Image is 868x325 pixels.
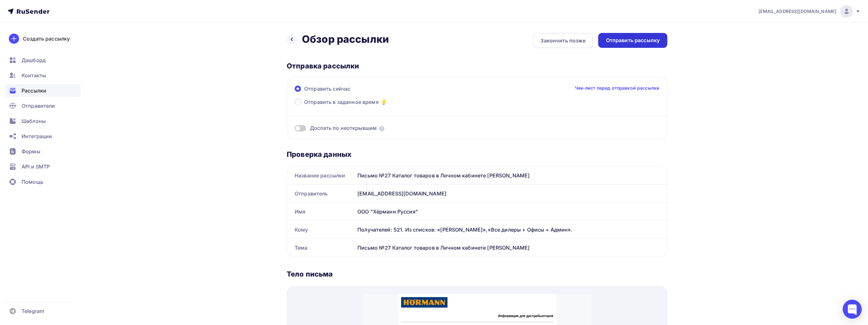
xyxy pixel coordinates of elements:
span: Интеграции [22,132,52,140]
span: Дослать по неоткрывшим [310,124,377,132]
p: Отдел маркетинга ООО «Хёрманн Руссия» [38,262,190,274]
p: Авторизуйтесь : каталог уже в навигационном меню слева! [38,139,190,158]
p: С уважением, [38,249,190,256]
a: [EMAIL_ADDRESS][DOMAIN_NAME] [759,5,860,18]
div: Отправитель [287,185,355,202]
a: Чек-лист перед отправкой рассылки [575,85,659,91]
div: ООО "Хёрманн Руссия" [355,203,667,220]
span: Формы [22,148,40,155]
div: Письмо №27 Каталог товаров в Личном кабинете [PERSON_NAME] [355,167,667,184]
div: Проверка данных [287,150,667,159]
h2: Обзор рассылки [302,33,389,46]
a: короткая видеоинструкция [130,171,186,176]
strong: Где найти каталог товаров? [38,140,100,145]
div: [EMAIL_ADDRESS][DOMAIN_NAME] [355,185,667,202]
span: Рассылки [22,87,46,94]
li: оборудование по складской программе; [51,117,190,123]
p: Обязательно ознакомьтесь и пользуйтесь этим инструментом при составлении коммерческих предложений! [38,177,190,189]
p: На Форуме для дистрибьюторов размещена ! [38,170,190,177]
div: Создать рассылку [23,35,70,42]
span: Отправить в заданное время [304,98,379,106]
span: Дашборд [22,56,46,64]
div: Тело письма [287,270,667,278]
div: Имя [287,203,355,220]
a: Отправители [5,99,81,112]
strong: Информация для дистрибьюторов [135,20,190,24]
div: Кому [287,221,355,239]
p: рады представить вам новое меню в Личном кабинете [PERSON_NAME]: [38,62,190,69]
p: В новом разделе вы можете проверять стоимость и наличие товаров на складах – быстро и удобно! [38,87,190,99]
div: Отправка рассылки [287,61,667,70]
div: Название рассылки [287,167,355,184]
a: Шаблоны [5,115,81,127]
div: Тема [287,239,355,257]
strong: Каталог товаров в Личном кабинете дилера [PERSON_NAME] [38,39,174,44]
div: Закончить позже [540,37,585,44]
strong: Как работать с новым разделом? [38,165,112,170]
a: КАТАЛОГ ТОВАРОВ [38,75,82,80]
a: Рассылки [5,84,81,97]
span: API и SMTP [22,163,50,170]
div: Отправить рассылку [606,37,660,44]
span: [EMAIL_ADDRESS][DOMAIN_NAME] [759,8,836,15]
div: Письмо №27 Каталог товаров в Личном кабинете [PERSON_NAME] [355,239,667,257]
a: Контакты [5,69,81,82]
span: Уважаемые дамы и [DEMOGRAPHIC_DATA], [38,50,130,55]
li: запасные части; [51,123,190,129]
li: принадлежности и аксессуары. [51,129,190,135]
a: в Личном кабинете [68,146,109,151]
a: Дашборд [5,54,81,67]
div: Получателей: 521. Из списков: «[PERSON_NAME]»,«Все дилеры + Офисы + Админ». [357,226,659,233]
p: Обратите внимание, в Каталоге представлены позиции только с уникальным артикулом: [38,99,190,112]
span: Telegram [22,307,44,315]
span: Отправить сейчас [304,85,350,92]
span: Контакты [22,72,46,79]
strong: Информационное письмо №27 от [DATE] [38,33,128,38]
span: Шаблоны [22,117,46,125]
span: Отправители [22,102,55,110]
a: Формы [5,145,81,158]
span: Помощь [22,178,43,186]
